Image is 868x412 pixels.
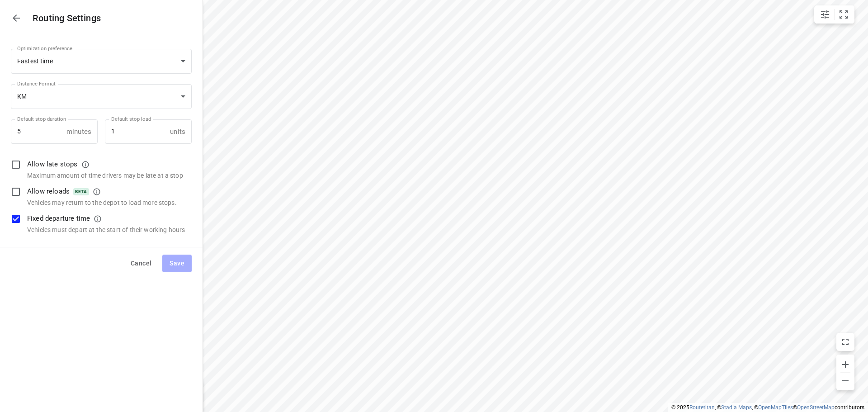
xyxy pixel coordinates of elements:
[27,187,101,196] p: Allow reloads
[11,84,192,109] div: KM
[66,127,91,137] p: minutes
[27,198,192,207] p: Vehicles may return to the depot to load more stops.
[17,93,177,101] div: KM
[131,258,151,269] span: Cancel
[123,255,159,272] button: Cancel
[33,11,195,25] p: Routing Settings
[27,171,192,180] p: Maximum amount of time drivers may be late at a stop
[671,404,864,411] li: © 2025 , © , © © contributors
[721,404,752,411] a: Stadia Maps
[835,5,853,24] button: Fit zoom
[689,404,715,411] a: Routetitan
[170,127,185,137] p: units
[27,214,102,223] p: Fixed departure time
[816,5,834,24] button: Map settings
[73,188,89,195] span: BETA
[27,225,185,234] p: Vehicles must depart at the start of their working hours
[814,5,854,24] div: small contained button group
[758,404,793,411] a: OpenMapTiles
[797,404,835,411] a: OpenStreetMap
[11,49,192,74] div: Fastest time
[27,160,90,169] p: Allow late stops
